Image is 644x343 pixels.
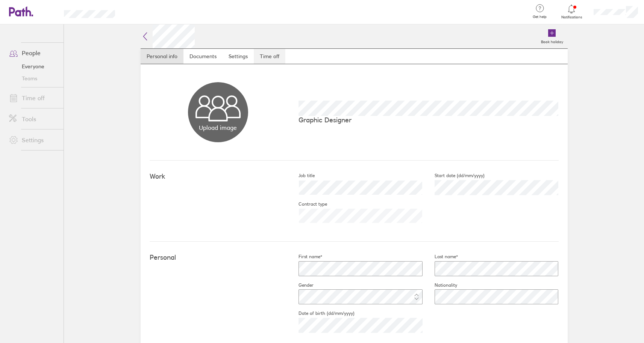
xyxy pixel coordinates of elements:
[286,173,315,179] label: Job title
[536,24,568,48] a: Book holiday
[559,4,584,20] a: Notifications
[150,173,286,181] h4: Work
[3,60,64,72] a: Everyone
[254,49,285,64] a: Time off
[150,254,286,262] h4: Personal
[223,49,254,64] a: Settings
[286,201,327,207] label: Contract type
[3,72,64,84] a: Teams
[299,116,559,124] p: Graphic Designer
[286,282,314,288] label: Gender
[141,49,183,64] a: Personal info
[527,15,552,19] span: Get help
[3,111,64,126] a: Tools
[3,45,64,60] a: People
[3,90,64,105] a: Time off
[183,49,223,64] a: Documents
[423,282,457,288] label: Nationality
[536,38,568,44] label: Book holiday
[423,254,458,260] label: Last name*
[286,310,355,316] label: Date of birth (dd/mm/yyyy)
[423,173,485,179] label: Start date (dd/mm/yyyy)
[3,132,64,147] a: Settings
[559,15,584,20] span: Notifications
[286,254,322,260] label: First name*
